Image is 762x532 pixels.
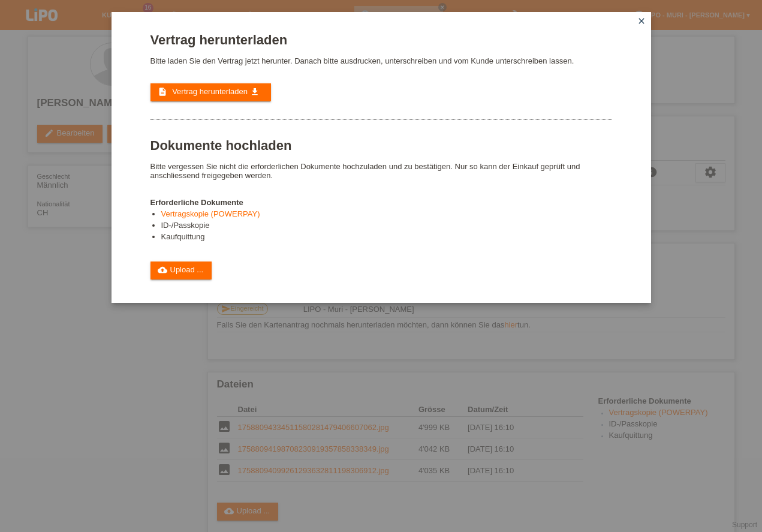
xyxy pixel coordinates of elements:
[150,56,612,65] p: Bitte laden Sie den Vertrag jetzt herunter. Danach bitte ausdrucken, unterschreiben und vom Kunde...
[150,32,612,47] h1: Vertrag herunterladen
[161,221,612,232] li: ID-/Passkopie
[158,265,167,275] i: cloud_upload
[634,15,649,29] a: close
[250,87,260,97] i: get_app
[150,198,612,207] h4: Erforderliche Dokumente
[172,87,248,96] span: Vertrag herunterladen
[150,162,612,180] p: Bitte vergessen Sie nicht die erforderlichen Dokumente hochzuladen und zu bestätigen. Nur so kann...
[161,209,260,218] a: Vertragskopie (POWERPAY)
[637,16,646,26] i: close
[150,83,271,101] a: description Vertrag herunterladen get_app
[158,87,167,97] i: description
[161,232,612,244] li: Kaufquittung
[150,138,612,153] h1: Dokumente hochladen
[150,262,212,279] a: cloud_uploadUpload ...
